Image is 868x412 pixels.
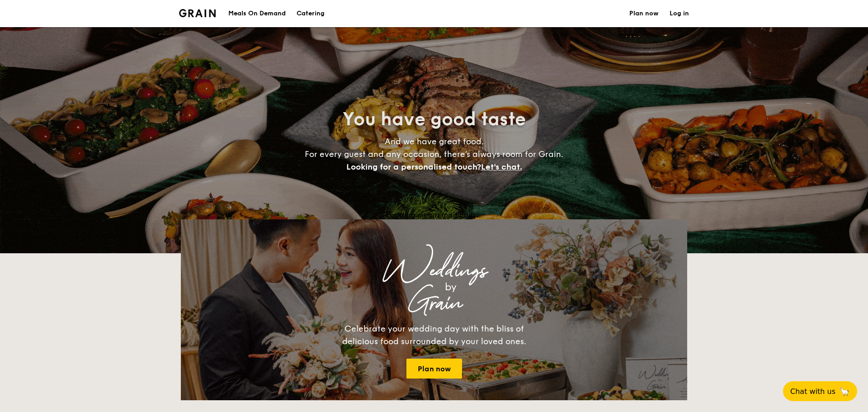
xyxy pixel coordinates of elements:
span: Chat with us [790,387,835,396]
span: 🦙 [839,386,850,397]
a: Plan now [406,359,462,379]
a: Logotype [179,9,216,17]
div: Celebrate your wedding day with the bliss of delicious food surrounded by your loved ones. [332,322,536,348]
div: Grain [260,295,608,312]
div: Loading menus magically... [181,211,687,219]
div: Weddings [260,263,608,279]
button: Chat with us🦙 [783,381,857,401]
img: Grain [179,9,216,17]
span: Let's chat. [481,162,522,172]
div: by [294,279,608,295]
